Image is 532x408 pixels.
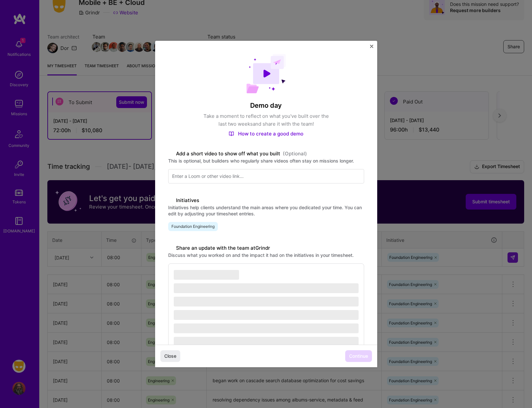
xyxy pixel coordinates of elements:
a: How to create a good demo [229,131,303,137]
span: ‌ [174,310,359,320]
i: icon DocumentBlack [168,246,173,251]
label: Discuss what you worked on and the impact it had on the initiatives in your timesheet. [168,252,364,258]
span: ‌ [174,323,359,333]
span: (Optional) [283,150,307,158]
input: Enter a Loom or other video link... [168,169,364,183]
label: Initiatives [168,196,364,204]
label: Initiatives help clients understand the main areas where you dedicated your time. You can edit by... [168,204,364,217]
h4: Demo day [168,101,364,110]
label: This is optional, but builders who regularly share videos often stay on missions longer. [168,158,364,164]
i: icon TvBlack [168,151,173,156]
span: ‌ [174,297,359,306]
span: ‌ [174,337,359,347]
span: Foundation Engineering [168,222,218,231]
button: Close [160,350,180,362]
img: How to create a good demo [229,131,234,136]
span: ‌ [174,270,239,280]
label: Add a short video to show off what you built [168,150,364,158]
img: Demo day [246,54,286,93]
span: Close [164,353,176,359]
i: icon TagBlack [168,198,173,203]
span: ‌ [174,283,359,293]
button: Close [370,45,373,52]
label: Share an update with the team at Grindr [168,244,364,252]
p: Take a moment to reflect on what you've built over the last two weeks and share it with the team! [201,112,331,128]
